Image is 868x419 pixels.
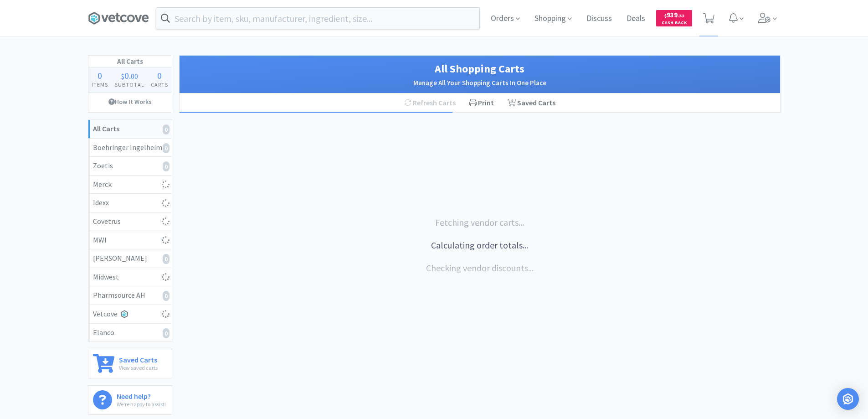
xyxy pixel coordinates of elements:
[93,124,119,133] strong: All Carts
[189,78,771,88] h2: Manage All Your Shopping Carts In One Place
[462,93,501,113] div: Print
[88,249,172,268] a: [PERSON_NAME]0
[664,10,684,19] span: 939
[88,305,172,324] a: Vetcove
[121,72,124,81] span: $
[88,157,172,176] a: Zoetis0
[93,216,167,228] div: Covetrus
[163,124,169,134] i: 0
[88,324,172,342] a: Elanco0
[837,388,859,410] div: Open Intercom Messenger
[88,80,112,89] h4: Items
[119,354,158,363] h6: Saved Carts
[117,390,166,400] h6: Need help?
[119,363,158,372] p: View saved carts
[583,15,616,23] a: Discuss
[678,13,684,19] span: . 32
[111,71,148,80] div: .
[88,286,172,305] a: Pharmsource AH0
[501,93,562,113] a: Saved Carts
[93,253,167,264] div: [PERSON_NAME]
[163,254,169,264] i: 0
[163,291,169,301] i: 0
[93,308,167,320] div: Vetcove
[88,231,172,250] a: MWI
[656,6,692,31] a: $939.32Cash Back
[93,142,167,154] div: Boehringer Ingelheim
[93,290,167,301] div: Pharmsource AH
[93,160,167,172] div: Zoetis
[93,179,167,191] div: Merck
[662,21,687,26] span: Cash Back
[88,268,172,287] a: Midwest
[88,93,172,110] a: How It Works
[88,194,172,212] a: Idexx
[93,234,167,246] div: MWI
[88,176,172,194] a: Merck
[117,400,166,409] p: We're happy to assist!
[148,80,172,89] h4: Carts
[157,70,162,81] span: 0
[88,56,172,67] h1: All Carts
[163,143,169,153] i: 0
[156,8,479,29] input: Search by item, sku, manufacturer, ingredient, size...
[88,120,172,139] a: All Carts0
[124,70,129,81] span: 0
[397,93,462,113] div: Refresh Carts
[93,271,167,283] div: Midwest
[88,212,172,231] a: Covetrus
[111,80,148,89] h4: Subtotal
[664,13,667,19] span: $
[163,328,169,338] i: 0
[93,327,167,339] div: Elanco
[131,72,138,81] span: 00
[93,197,167,209] div: Idexx
[98,70,102,81] span: 0
[163,161,169,171] i: 0
[88,139,172,157] a: Boehringer Ingelheim0
[189,60,771,78] h1: All Shopping Carts
[623,15,649,23] a: Deals
[88,349,172,378] a: Saved CartsView saved carts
